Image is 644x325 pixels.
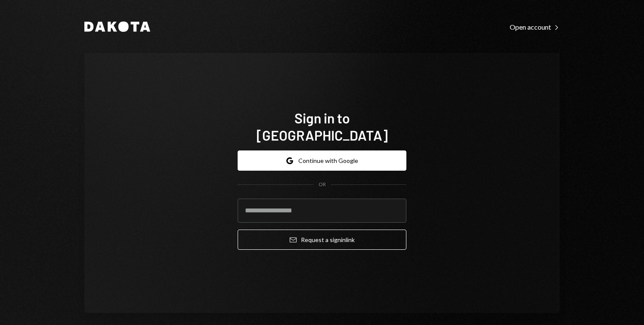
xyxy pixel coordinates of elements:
button: Request a signinlink [238,230,406,250]
div: OR [319,181,326,188]
a: Open account [510,22,560,31]
div: Open account [510,23,560,31]
button: Continue with Google [238,150,406,171]
h1: Sign in to [GEOGRAPHIC_DATA] [238,109,406,144]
